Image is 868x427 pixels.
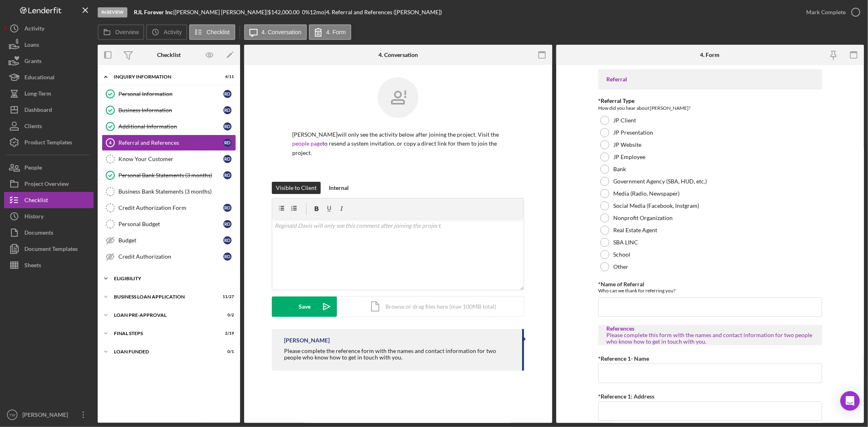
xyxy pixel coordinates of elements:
[4,20,94,37] a: Activity
[613,129,653,136] label: JP Presentation
[118,205,223,211] div: Credit Authorization Form
[219,294,234,299] div: 11 / 27
[223,90,232,98] div: R D
[219,331,234,336] div: 2 / 19
[4,224,94,241] button: Documents
[613,166,626,172] label: Bank
[223,253,232,261] div: R D
[118,91,223,97] div: Personal Information
[24,192,48,210] div: Checklist
[272,296,337,317] button: Save
[20,407,73,425] div: [PERSON_NAME]
[598,281,644,288] label: *Name of Referral
[613,178,707,185] label: Government Agency (SBA, HUD, etc.)
[24,69,55,87] div: Educational
[118,253,223,260] div: Credit Authorization
[102,183,236,200] a: Business Bank Statements (3 months)
[325,182,353,194] button: Internal
[613,154,645,160] label: JP Employee
[4,37,94,53] button: Loans
[4,53,94,69] button: Grants
[606,325,814,332] div: References
[114,294,214,299] div: BUSINESS LOAN APPLICATION
[806,4,846,20] div: Mark Complete
[4,134,94,150] a: Product Templates
[223,171,232,179] div: R D
[299,296,310,317] div: Save
[798,4,864,20] button: Mark Complete
[309,24,351,40] button: 4. Form
[102,102,236,118] a: Business InformationRD
[24,241,78,259] div: Document Templates
[118,237,223,244] div: Budget
[613,264,628,270] label: Other
[114,331,214,336] div: FINAL STEPS
[102,232,236,248] a: BudgetRD
[324,9,442,15] div: | 4. Referral and References ([PERSON_NAME])
[24,85,51,104] div: Long-Term
[4,407,94,423] button: TW[PERSON_NAME]
[24,159,42,178] div: People
[134,9,173,15] b: RJL Forever Inc
[606,76,814,83] div: Referral
[223,122,232,131] div: R D
[118,221,223,227] div: Personal Budget
[134,9,175,15] div: |
[24,118,42,136] div: Clients
[613,190,680,197] label: Media (Radio, Newspaper)
[223,220,232,228] div: R D
[4,192,94,208] button: Checklist
[598,288,822,294] div: Who can we thank for referring you?
[98,24,144,40] button: Overview
[109,140,112,145] tspan: 4
[276,182,317,194] div: Visible to Client
[219,313,234,318] div: 0 / 2
[24,37,39,55] div: Loans
[613,239,638,246] label: SBA LINC
[115,29,139,35] label: Overview
[223,139,232,147] div: R D
[244,24,307,40] button: 4. Conversation
[118,156,223,162] div: Know Your Customer
[262,29,302,35] label: 4. Conversation
[24,53,42,71] div: Grants
[114,74,214,79] div: INQUIRY INFORMATION
[114,313,214,318] div: LOAN PRE-APPROVAL
[4,118,94,134] button: Clients
[378,52,418,58] div: 4. Conversation
[598,355,649,362] label: *Reference 1- Name
[4,241,94,257] button: Document Templates
[9,413,16,417] text: TW
[114,276,230,281] div: ELIGIBILITY
[175,9,268,15] div: [PERSON_NAME] [PERSON_NAME] |
[329,182,349,194] div: Internal
[24,257,41,275] div: Sheets
[326,29,346,35] label: 4. Form
[613,203,699,209] label: Social Media (Facebook, Instgram)
[24,102,52,120] div: Dashboard
[4,102,94,118] button: Dashboard
[118,123,223,130] div: Additional Information
[4,257,94,273] button: Sheets
[146,24,187,40] button: Activity
[24,224,53,243] div: Documents
[284,348,514,361] div: Please complete the reference form with the names and contact information for two people who know...
[102,86,236,102] a: Personal InformationRD
[700,52,720,58] div: 4. Form
[24,20,44,39] div: Activity
[102,135,236,151] a: 4Referral and ReferencesRD
[189,24,235,40] button: Checklist
[157,52,181,58] div: Checklist
[118,107,223,113] div: Business Information
[292,140,322,147] a: people page
[4,85,94,102] button: Long-Term
[118,172,223,179] div: Personal Bank Statements (3 months)
[4,69,94,85] button: Educational
[4,159,94,176] button: People
[4,208,94,224] button: History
